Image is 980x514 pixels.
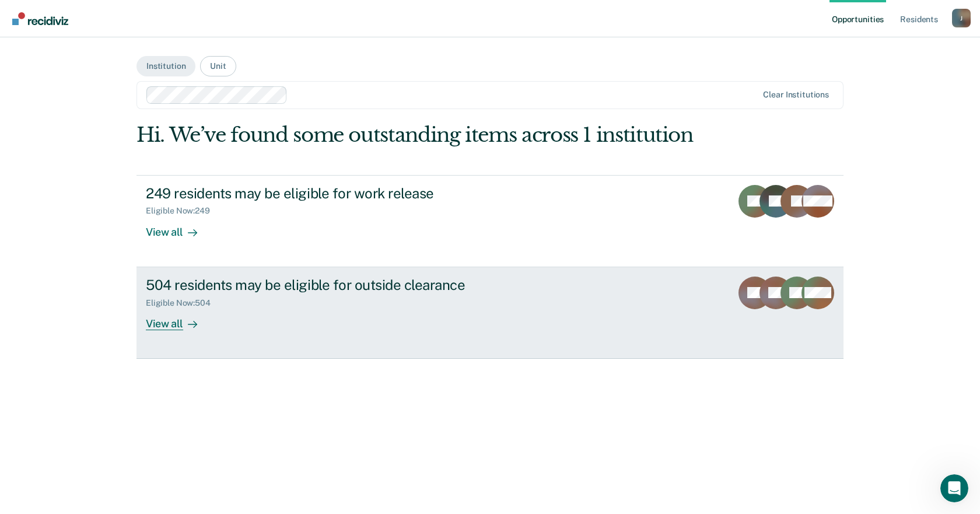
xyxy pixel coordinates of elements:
[136,123,702,147] div: Hi. We’ve found some outstanding items across 1 institution
[952,9,971,27] button: Profile dropdown button
[136,56,195,76] button: Institution
[146,307,211,330] div: View all
[136,267,843,359] a: 504 residents may be eligible for outside clearanceEligible Now:504View all
[136,175,843,267] a: 249 residents may be eligible for work releaseEligible Now:249View all
[952,9,971,27] div: J
[146,277,555,293] div: 504 residents may be eligible for outside clearance
[146,216,211,239] div: View all
[146,206,219,216] div: Eligible Now : 249
[12,12,68,25] img: Recidiviz
[146,298,220,308] div: Eligible Now : 504
[940,474,968,502] iframe: Intercom live chat
[200,56,236,76] button: Unit
[146,185,555,202] div: 249 residents may be eligible for work release
[763,90,829,100] div: Clear institutions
